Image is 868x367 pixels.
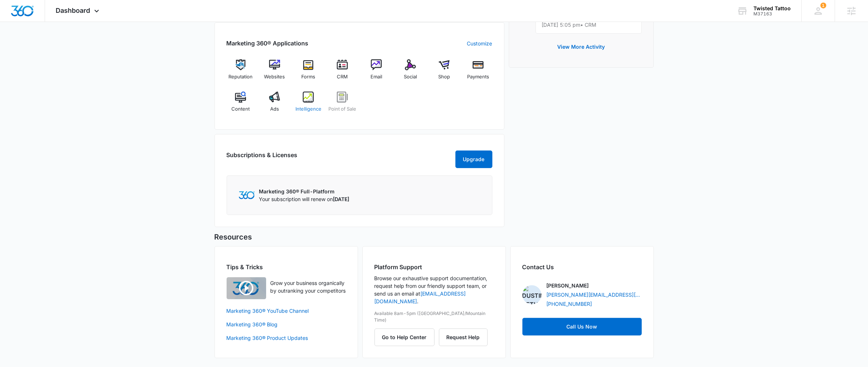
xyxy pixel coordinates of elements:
a: Ads [260,92,288,118]
a: Go to Help Center [375,334,439,340]
a: Marketing 360® YouTube Channel [227,307,346,315]
p: Grow your business organically by outranking your competitors [271,279,346,294]
h2: Subscriptions & Licenses [227,151,298,165]
img: Quick Overview Video [227,277,266,299]
h2: Contact Us [522,263,642,271]
span: CRM [337,73,348,81]
div: account name [753,5,791,11]
a: Intelligence [294,92,323,118]
p: [PERSON_NAME] [547,282,589,289]
span: 1 [820,3,826,8]
span: Content [231,105,250,113]
img: Dustin Bethel [522,285,541,304]
a: Shop [430,59,458,86]
span: Intelligence [295,105,321,113]
span: Payments [467,73,489,81]
h5: Resources [215,231,654,242]
span: Ads [270,105,279,113]
p: Available 8am-5pm ([GEOGRAPHIC_DATA]/Mountain Time) [375,310,494,323]
a: [PERSON_NAME][EMAIL_ADDRESS][PERSON_NAME][DOMAIN_NAME] [547,291,642,299]
button: Upgrade [455,151,492,168]
button: Request Help [439,329,488,346]
a: Request Help [439,334,488,340]
h2: Marketing 360® Applications [227,39,309,48]
p: Browse our exhaustive support documentation, request help from our friendly support team, or send... [375,274,494,305]
p: [DATE] 5:05 pm • CRM [542,22,636,27]
span: Social [404,73,417,81]
a: Websites [260,59,288,86]
a: Point of Sale [328,92,357,118]
a: Forms [294,59,323,86]
span: Forms [301,73,315,81]
a: Customize [467,40,492,47]
a: Marketing 360® Blog [227,320,346,328]
p: Marketing 360® Full-Platform [259,188,350,195]
a: Marketing 360® Product Updates [227,334,346,342]
a: Email [362,59,391,86]
span: Reputation [228,73,253,81]
span: Dashboard [56,7,90,14]
h2: Tips & Tricks [227,263,346,271]
h2: Platform Support [375,263,494,271]
a: CRM [328,59,357,86]
span: Email [370,73,382,81]
span: Shop [438,73,450,81]
span: Websites [264,73,285,81]
a: Reputation [227,59,255,86]
a: Payments [464,59,492,86]
a: [PHONE_NUMBER] [547,300,592,308]
a: Call Us Now [522,318,642,336]
div: account id [753,11,791,16]
p: Your subscription will renew on [259,195,350,203]
span: Point of Sale [328,105,356,113]
a: Social [396,59,424,86]
div: notifications count [820,3,826,8]
img: Marketing 360 Logo [239,191,255,199]
button: View More Activity [550,38,612,56]
a: Content [227,92,255,118]
span: [DATE] [333,196,350,202]
button: Go to Help Center [375,329,435,346]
